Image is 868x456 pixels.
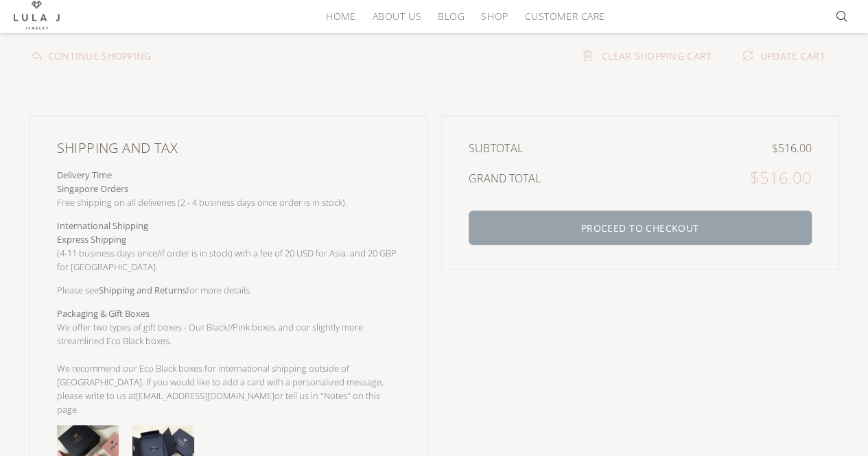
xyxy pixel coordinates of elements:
th: GRAND TOTAL [469,158,653,197]
a: CONTINUE SHOPPING [30,47,152,63]
b: International Shipping [57,219,148,232]
td: $516.00 [653,158,812,197]
td: $516.00 [653,138,812,158]
span: HOME [326,11,355,21]
a: Shipping and Returns [99,284,187,296]
p: Free shipping on all deliveries (2 - 4 business days once order is in stock). [57,182,400,209]
a: Customer Care [516,5,605,27]
button: PROCEED TO CHECKOUT [469,211,812,245]
a: HOME [318,5,364,27]
a: Shop [473,5,516,27]
p: We offer two types of gift boxes - Our Black//Pink boxes and our slightly more streamlined Eco Bl... [57,307,400,416]
b: Packaging & Gift Boxes [57,307,150,320]
strong: Delivery Time [57,169,112,181]
a: CLEAR SHOPPING CART [582,48,712,63]
a: UPDATE CART [741,47,825,63]
p: Please see for more details. [57,283,400,297]
th: SUBTOTAL [469,138,653,158]
a: About Us [364,5,429,27]
span: About Us [372,11,421,21]
b: Singapore Orders [57,182,128,195]
a: [EMAIL_ADDRESS][DOMAIN_NAME] [136,389,274,402]
p: (4-11 business days once/if order is in stock) with a fee of 20 USD for Asia, and 20 GBP for [GEO... [57,219,400,274]
span: Shop [481,11,508,21]
h4: SHIPPING AND TAX [57,138,400,158]
a: Blog [430,5,473,27]
span: Blog [438,11,465,21]
span: Customer Care [524,11,605,21]
b: Express Shipping [57,233,126,245]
